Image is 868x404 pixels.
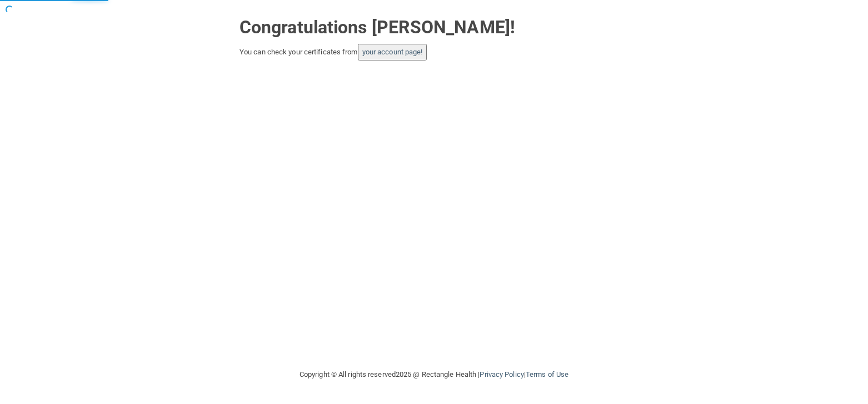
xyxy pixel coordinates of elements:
[362,48,423,56] a: your account page!
[240,17,515,38] strong: Congratulations [PERSON_NAME]!
[358,44,427,60] button: your account page!
[240,44,628,60] div: You can check your certificates from
[526,370,568,378] a: Terms of Use
[231,357,637,392] div: Copyright © All rights reserved 2025 @ Rectangle Health | |
[480,370,523,378] a: Privacy Policy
